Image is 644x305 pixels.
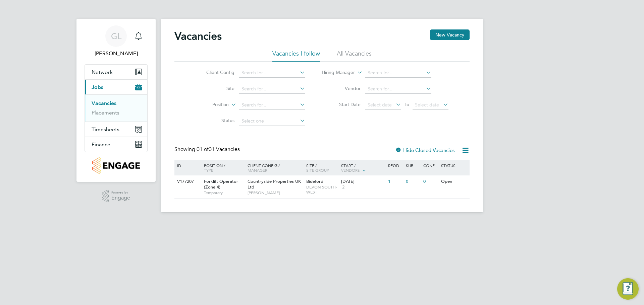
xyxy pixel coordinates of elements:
a: GL[PERSON_NAME] [85,25,148,58]
label: Hide Closed Vacancies [395,147,455,153]
div: Conf [422,160,439,171]
span: Forklift Operator (Zone 4) [204,178,238,190]
div: Reqd [386,160,404,171]
div: Jobs [85,94,147,122]
span: Vendors [341,167,360,173]
label: Hiring Manager [316,69,355,76]
span: DEVON SOUTH-WEST [306,184,338,195]
div: Open [439,175,469,188]
span: 01 of [197,146,209,153]
label: Start Date [322,101,361,107]
span: Select date [368,102,392,108]
div: Showing [174,146,241,153]
span: Type [204,167,213,173]
li: Vacancies I follow [272,50,320,62]
button: Finance [85,137,147,152]
label: Position [190,101,229,108]
button: New Vacancy [430,29,470,40]
button: Engage Resource Center [617,278,639,300]
div: Site / [305,160,340,176]
div: Position / [199,160,246,176]
span: Countryside Properties UK Ltd [248,178,301,190]
span: Grace Ley [85,50,148,58]
div: Client Config / [246,160,305,176]
input: Search for... [239,68,305,78]
div: Start / [339,160,386,176]
span: Timesheets [92,126,119,133]
span: To [402,100,411,109]
a: Placements [92,109,119,116]
label: Status [196,118,234,124]
div: 1 [386,175,404,188]
a: Go to home page [85,157,148,174]
div: ID [175,160,199,171]
div: Status [439,160,469,171]
div: 0 [404,175,422,188]
span: [PERSON_NAME] [248,190,303,196]
span: Jobs [92,84,103,90]
div: V177207 [175,175,199,188]
input: Search for... [365,68,431,78]
a: Powered byEngage [102,190,130,203]
span: Finance [92,141,110,148]
div: Sub [404,160,422,171]
span: Powered by [111,190,130,196]
h2: Vacancies [174,29,222,43]
button: Network [85,65,147,79]
div: [DATE] [341,179,385,184]
nav: Main navigation [76,19,156,182]
span: 01 Vacancies [197,146,240,153]
label: Client Config [196,69,234,75]
span: Temporary [204,190,244,196]
div: 0 [422,175,439,188]
a: Vacancies [92,100,116,106]
span: Select date [415,102,439,108]
li: All Vacancies [337,50,372,62]
span: Engage [111,195,130,201]
input: Search for... [239,100,305,110]
span: Site Group [306,167,329,173]
input: Select one [239,117,305,126]
img: countryside-properties-logo-retina.png [92,157,140,174]
button: Timesheets [85,122,147,137]
button: Jobs [85,80,147,94]
input: Search for... [365,84,431,94]
span: 2 [341,184,345,190]
input: Search for... [239,84,305,94]
span: Network [92,69,113,75]
span: GL [111,32,121,41]
label: Site [196,85,234,91]
label: Vendor [322,85,361,91]
span: Manager [248,167,267,173]
span: Bideford [306,178,323,184]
